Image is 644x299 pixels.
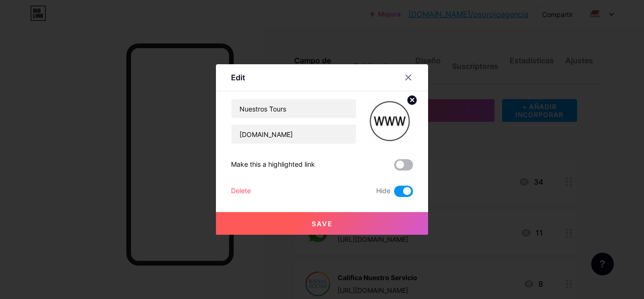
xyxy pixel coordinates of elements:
span: Save [312,220,333,228]
img: link_thumbnail [368,99,413,144]
div: Delete [231,186,251,197]
div: Edit [231,72,245,83]
button: Save [216,212,428,235]
input: URL [231,125,356,144]
span: Hide [376,186,390,197]
input: Title [231,99,356,118]
div: Make this a highlighted link [231,159,315,171]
